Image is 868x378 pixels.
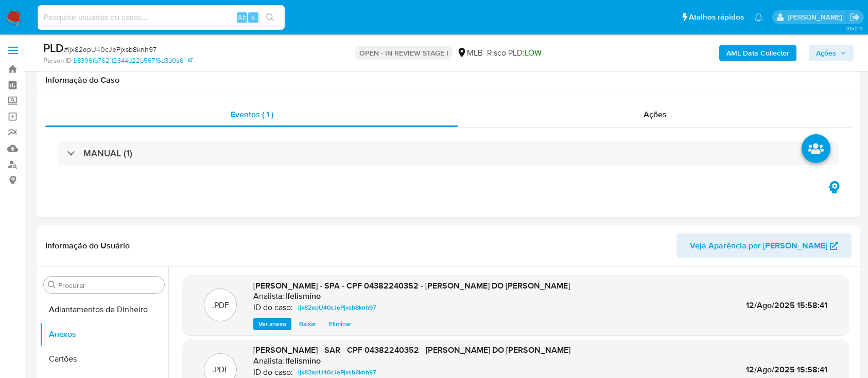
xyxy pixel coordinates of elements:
[58,281,160,290] input: Procurar
[719,45,796,61] button: AML Data Collector
[285,356,321,366] h6: lfelismino
[253,318,291,330] button: Ver anexo
[676,233,852,258] button: Veja Aparência por [PERSON_NAME]
[690,233,827,258] span: Veja Aparência por [PERSON_NAME]
[48,281,56,289] button: Procurar
[809,45,854,61] button: Ações
[212,364,229,375] p: .PDF
[816,45,836,61] span: Ações
[294,301,380,314] a: ijx82epU40cJePjxsb8knh97
[74,56,193,65] a: b8396fb7621f2344d22b567f6d3d0a61
[324,318,356,330] button: Eliminar
[253,302,293,313] p: ID do caso:
[40,297,168,322] button: Adiantamentos de Dinheiro
[299,319,316,329] span: Baixar
[212,300,229,311] p: .PDF
[525,47,542,59] span: LOW
[253,291,284,301] p: Analista:
[238,12,246,22] span: Alt
[285,291,321,301] h6: lfelismino
[849,12,860,23] a: Sair
[644,109,667,120] span: Ações
[746,299,827,311] span: 12/Ago/2025 15:58:41
[43,40,64,56] b: PLD
[45,75,852,85] h1: Informação do Caso
[746,364,827,375] span: 12/Ago/2025 15:58:41
[83,148,132,159] h3: MANUAL (1)
[457,47,483,59] div: MLB
[259,10,281,25] button: search-icon
[253,280,570,292] span: [PERSON_NAME] - SPA - CPF 04382240352 - [PERSON_NAME] DO [PERSON_NAME]
[45,241,130,251] h1: Informação do Usuário
[231,109,273,120] span: Eventos ( 1 )
[487,47,542,59] span: Risco PLD:
[298,301,376,314] span: ijx82epU40cJePjxsb8knh97
[754,13,763,22] a: Notificações
[252,12,255,22] span: s
[788,12,846,22] p: laisa.felismino@mercadolivre.com
[64,44,157,55] span: # ijx82epU40cJePjxsb8knh97
[58,141,839,165] div: MANUAL (1)
[40,322,168,347] button: Anexos
[43,56,72,65] b: Person ID
[294,318,321,330] button: Baixar
[40,347,168,371] button: Cartões
[329,319,351,329] span: Eliminar
[689,12,744,23] span: Atalhos rápidos
[253,344,570,356] span: [PERSON_NAME] - SAR - CPF 04382240352 - [PERSON_NAME] DO [PERSON_NAME]
[258,319,286,329] span: Ver anexo
[38,11,285,24] input: Pesquise usuários ou casos...
[253,356,284,366] p: Analista:
[253,367,293,377] p: ID do caso:
[355,46,453,60] p: OPEN - IN REVIEW STAGE I
[726,45,789,61] b: AML Data Collector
